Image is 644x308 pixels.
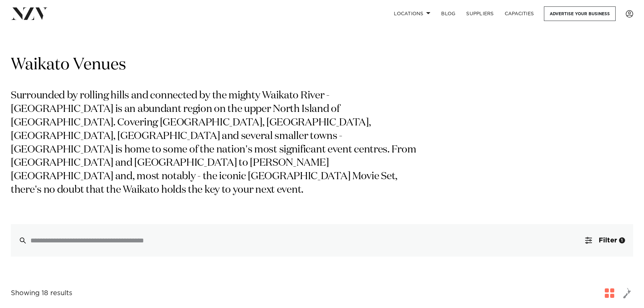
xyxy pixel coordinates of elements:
span: Filter [599,237,617,244]
a: Capacities [499,6,540,21]
a: Advertise your business [544,6,616,21]
button: Filter1 [577,224,633,257]
div: Showing 18 results [11,288,72,299]
a: BLOG [436,6,461,21]
a: Locations [388,6,436,21]
h1: Waikato Venues [11,54,633,76]
img: nzv-logo.png [11,7,48,20]
a: SUPPLIERS [461,6,499,21]
p: Surrounded by rolling hills and connected by the mighty Waikato River - [GEOGRAPHIC_DATA] is an a... [11,89,429,197]
div: 1 [619,237,625,243]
